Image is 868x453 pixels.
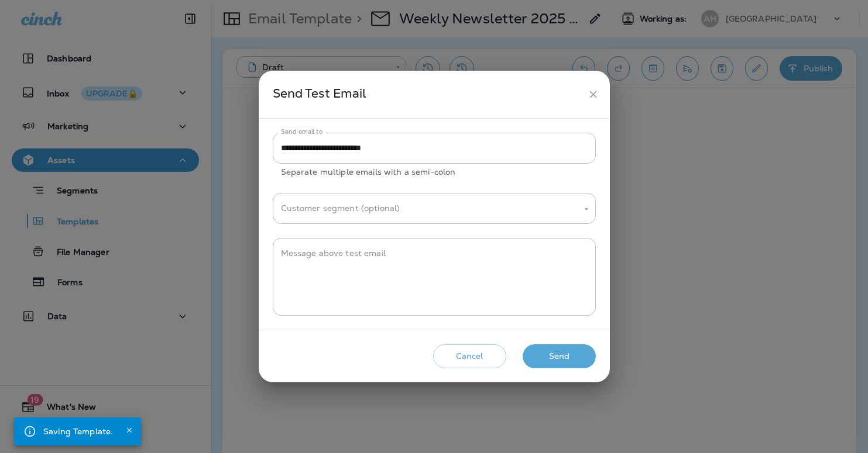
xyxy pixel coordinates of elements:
button: Close [122,423,136,437]
p: Separate multiple emails with a semi-colon [281,165,588,179]
div: Send Test Email [273,84,582,105]
div: Saving Template. [43,421,113,442]
label: Send email to [281,127,323,136]
button: Send [523,344,596,368]
button: Cancel [433,344,506,368]
button: Open [581,204,592,215]
button: close [582,84,604,105]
